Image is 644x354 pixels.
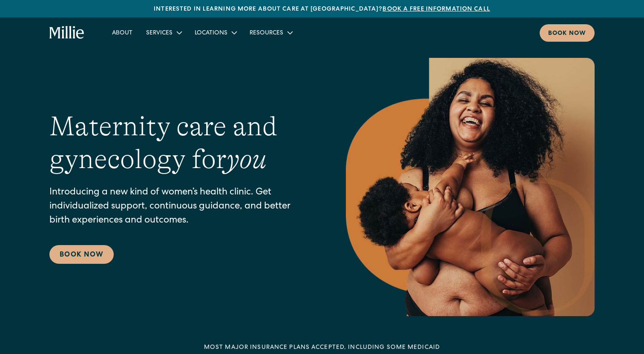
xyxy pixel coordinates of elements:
div: Resources [250,29,283,38]
div: Locations [188,26,243,40]
div: Book now [548,29,586,38]
div: MOST MAJOR INSURANCE PLANS ACCEPTED, INCLUDING some MEDICAID [204,343,440,352]
div: Services [139,26,188,40]
a: home [49,26,85,40]
img: Smiling mother with her baby in arms, celebrating body positivity and the nurturing bond of postp... [346,58,595,316]
a: Book a free information call [382,6,490,12]
h1: Maternity care and gynecology for [49,110,312,176]
a: Book Now [49,245,114,264]
div: Resources [243,26,299,40]
div: Services [146,29,172,38]
em: you [227,144,267,174]
div: Locations [195,29,227,38]
p: Introducing a new kind of women’s health clinic. Get individualized support, continuous guidance,... [49,186,312,228]
a: About [105,26,139,40]
a: Book now [540,24,595,42]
